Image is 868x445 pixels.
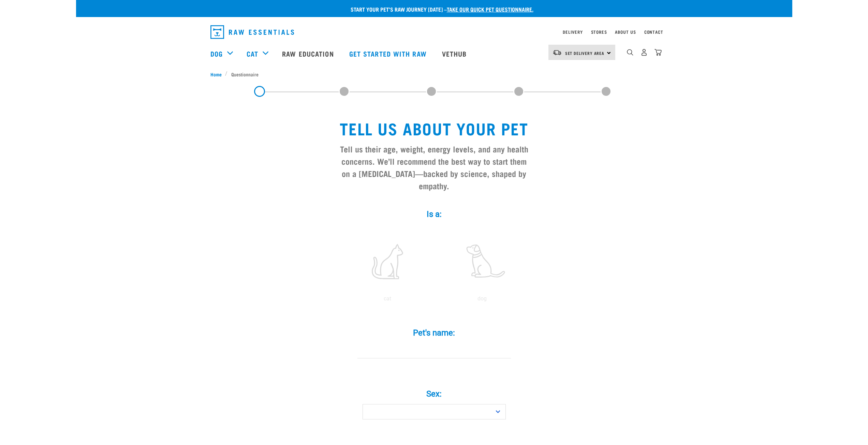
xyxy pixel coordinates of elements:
[247,48,258,59] a: Cat
[210,71,658,78] nav: breadcrumbs
[553,49,562,56] img: van-moving.png
[210,25,294,39] img: Raw Essentials Logo
[565,52,605,54] span: Set Delivery Area
[210,48,223,59] a: Dog
[76,40,792,67] nav: dropdown navigation
[435,40,475,67] a: Vethub
[332,208,536,220] label: Is a:
[591,31,607,33] a: Stores
[342,40,435,67] a: Get started with Raw
[332,327,536,339] label: Pet's name:
[627,49,633,56] img: home-icon-1@2x.png
[654,49,662,56] img: home-icon@2x.png
[641,49,648,56] img: user.png
[436,295,528,303] p: dog
[210,71,222,78] span: Home
[332,388,536,400] label: Sex:
[337,143,531,192] h3: Tell us their age, weight, energy levels, and any health concerns. We’ll recommend the best way t...
[644,31,663,33] a: Contact
[210,71,225,78] a: Home
[337,119,531,137] h1: Tell us about your pet
[205,23,663,42] nav: dropdown navigation
[615,31,636,33] a: About Us
[275,40,342,67] a: Raw Education
[81,5,797,13] p: Start your pet’s raw journey [DATE] –
[341,295,433,303] p: cat
[447,8,533,11] a: take our quick pet questionnaire.
[563,31,583,33] a: Delivery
